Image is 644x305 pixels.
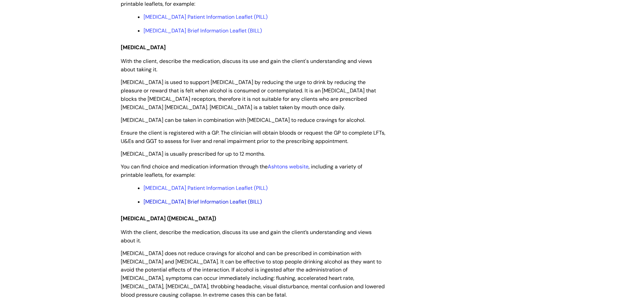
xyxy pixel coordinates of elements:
[268,163,309,170] a: Ashtons website
[121,117,365,124] span: [MEDICAL_DATA] can be taken in combination with [MEDICAL_DATA] to reduce cravings for alcohol.
[121,79,376,110] span: [MEDICAL_DATA] is used to support [MEDICAL_DATA] by reducing the urge to drink by reducing the pl...
[144,13,268,20] a: [MEDICAL_DATA] Patient Information Leaflet (PILL)
[121,129,385,145] span: Ensure the client is registered with a GP. The clinician will obtain bloods or request the GP to ...
[121,44,166,51] span: [MEDICAL_DATA]
[121,229,372,244] span: With the client, describe the medication, discuss its use and gain the client’s understanding and...
[121,250,385,298] span: [MEDICAL_DATA] does not reduce cravings for alcohol and can be prescribed in combination with [ME...
[144,198,262,205] a: [MEDICAL_DATA] Brief Information Leaflet (BILL)
[121,150,265,157] span: [MEDICAL_DATA] is usually prescribed for up to 12 months.
[121,215,216,222] span: [MEDICAL_DATA] ([MEDICAL_DATA])
[144,27,262,34] a: [MEDICAL_DATA] Brief Information Leaflet (BILL)
[121,163,362,178] span: You can find choice and medication information through the , including a variety of printable lea...
[144,184,268,192] a: [MEDICAL_DATA] Patient Information Leaflet (PILL)
[121,58,372,73] span: With the client, describe the medication, discuss its use and gain the client's understanding and...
